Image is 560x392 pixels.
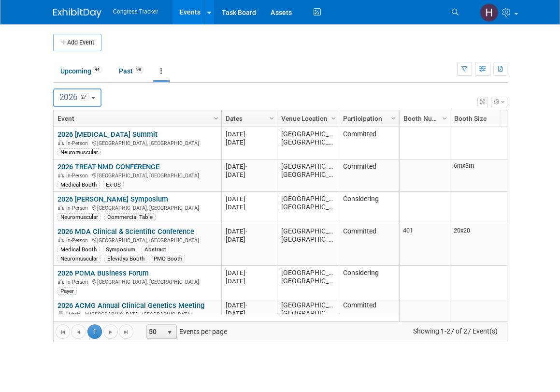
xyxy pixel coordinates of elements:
[339,298,399,331] td: Committed
[57,287,77,295] div: Payer
[53,62,110,80] a: Upcoming44
[57,181,100,189] div: Medical Booth
[58,140,64,145] img: In-Person Event
[107,328,115,336] span: Go to the next page
[400,224,450,266] td: 401
[226,277,273,285] div: [DATE]
[454,110,501,127] a: Booth Size
[58,279,64,284] img: In-Person Event
[56,324,70,339] a: Go to the first page
[57,213,101,221] div: Neuromuscular
[57,110,215,127] a: Event
[339,127,399,160] td: Committed
[226,110,271,127] a: Dates
[245,195,247,203] span: -
[53,88,102,107] button: 202627
[133,66,144,73] span: 98
[277,127,339,160] td: [GEOGRAPHIC_DATA], [GEOGRAPHIC_DATA]
[66,140,91,146] span: In-Person
[66,205,91,211] span: In-Person
[57,246,100,253] div: Medical Booth
[245,302,247,309] span: -
[277,298,339,331] td: [GEOGRAPHIC_DATA], [GEOGRAPHIC_DATA]
[66,237,91,244] span: In-Person
[57,203,217,212] div: [GEOGRAPHIC_DATA], [GEOGRAPHIC_DATA]
[87,324,102,339] span: 1
[66,173,91,179] span: In-Person
[339,266,399,298] td: Considering
[404,324,506,338] span: Showing 1-27 of 27 Event(s)
[57,301,204,310] a: 2026 ACMG Annual Clinical Genetics Meeting
[59,328,67,336] span: Go to the first page
[226,138,273,146] div: [DATE]
[266,110,277,125] a: Column Settings
[339,192,399,224] td: Considering
[66,311,84,318] span: Hybrid
[57,255,101,262] div: Neuromuscular
[245,131,247,138] span: -
[57,171,217,179] div: [GEOGRAPHIC_DATA], [GEOGRAPHIC_DATA]
[113,8,158,15] span: Congress Tracker
[92,66,102,73] span: 44
[226,203,273,211] div: [DATE]
[103,246,138,253] div: Symposium
[226,162,273,171] div: [DATE]
[71,324,86,339] a: Go to the previous page
[147,325,163,338] span: 50
[57,195,168,203] a: 2026 [PERSON_NAME] Symposium
[330,115,337,122] span: Column Settings
[57,227,194,236] a: 2026 MDA Clinical & Scientific Conference
[245,269,247,276] span: -
[57,162,159,171] a: 2026 TREAT-NMD CONFERENCE
[343,110,392,127] a: Participation
[57,236,217,244] div: [GEOGRAPHIC_DATA], [GEOGRAPHIC_DATA]
[58,311,64,316] img: Hybrid Event
[166,329,173,336] span: select
[226,130,273,138] div: [DATE]
[403,110,444,127] a: Booth Number
[226,309,273,318] div: [DATE]
[388,110,399,125] a: Column Settings
[119,324,133,339] a: Go to the last page
[450,160,507,192] td: 6mx3m
[53,34,101,51] button: Add Event
[57,148,101,156] div: Neuromuscular
[498,115,505,122] span: Column Settings
[439,110,450,125] a: Column Settings
[104,255,147,262] div: Elevidys Booth
[122,328,130,336] span: Go to the last page
[226,269,273,277] div: [DATE]
[450,224,507,266] td: 20x20
[74,328,82,336] span: Go to the previous page
[245,228,247,235] span: -
[277,160,339,192] td: [GEOGRAPHIC_DATA], [GEOGRAPHIC_DATA]
[268,115,275,122] span: Column Settings
[104,213,156,221] div: Commercial Table
[441,115,448,122] span: Column Settings
[496,110,507,125] a: Column Settings
[277,224,339,266] td: [GEOGRAPHIC_DATA], [GEOGRAPHIC_DATA]
[134,324,237,339] span: Events per page
[226,195,273,203] div: [DATE]
[142,246,169,253] div: Abstract
[57,130,158,139] a: 2026 [MEDICAL_DATA] Summit
[78,93,89,101] span: 27
[277,266,339,298] td: [GEOGRAPHIC_DATA], [GEOGRAPHIC_DATA]
[103,324,118,339] a: Go to the next page
[66,279,91,285] span: In-Person
[389,115,397,122] span: Column Settings
[328,110,339,125] a: Column Settings
[112,62,151,80] a: Past98
[57,310,217,318] div: [GEOGRAPHIC_DATA], [GEOGRAPHIC_DATA]
[339,224,399,266] td: Committed
[151,255,185,262] div: PMO Booth
[57,139,217,147] div: [GEOGRAPHIC_DATA], [GEOGRAPHIC_DATA]
[226,301,273,309] div: [DATE]
[103,181,124,189] div: Ex-US
[480,3,498,22] img: Heather Jones
[245,163,247,170] span: -
[53,8,101,18] img: ExhibitDay
[58,205,64,210] img: In-Person Event
[226,171,273,179] div: [DATE]
[59,92,89,102] span: 2026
